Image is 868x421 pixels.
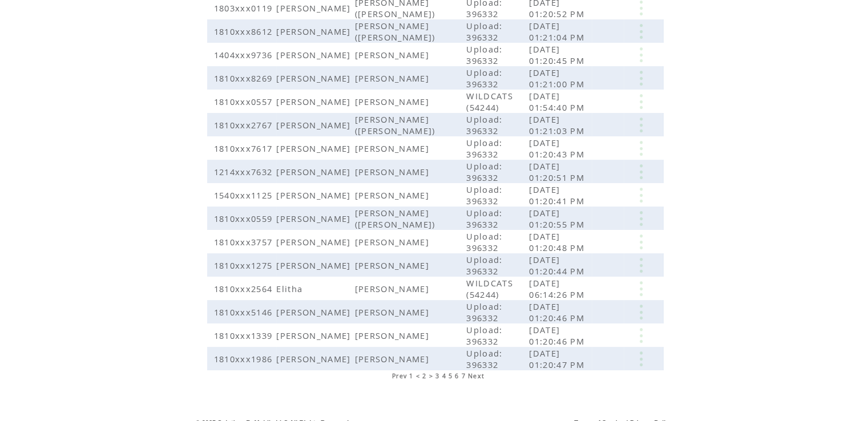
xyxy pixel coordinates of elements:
[276,260,353,271] span: [PERSON_NAME]
[214,119,276,131] span: 1810xxx2767
[214,26,276,37] span: 1810xxx8612
[276,213,353,224] span: [PERSON_NAME]
[529,114,587,136] span: [DATE] 01:21:03 PM
[409,372,413,380] a: 1
[355,114,438,136] span: [PERSON_NAME] ([PERSON_NAME])
[455,372,459,380] a: 6
[214,213,276,224] span: 1810xxx0559
[214,283,276,294] span: 1810xxx2564
[529,254,587,277] span: [DATE] 01:20:44 PM
[466,277,513,300] span: WILDCATS (54244)
[392,372,407,380] a: Prev
[355,236,432,248] span: [PERSON_NAME]
[214,236,276,248] span: 1810xxx3757
[276,330,353,341] span: [PERSON_NAME]
[355,96,432,107] span: [PERSON_NAME]
[466,254,502,277] span: Upload: 396332
[529,160,587,183] span: [DATE] 01:20:51 PM
[214,330,276,341] span: 1810xxx1339
[276,353,353,365] span: [PERSON_NAME]
[276,143,353,154] span: [PERSON_NAME]
[435,372,439,380] a: 3
[214,96,276,107] span: 1810xxx0557
[529,67,587,90] span: [DATE] 01:21:00 PM
[276,49,353,60] span: [PERSON_NAME]
[214,2,276,14] span: 1803xxx0119
[466,347,502,370] span: Upload: 396332
[466,67,502,90] span: Upload: 396332
[355,306,432,318] span: [PERSON_NAME]
[466,301,502,323] span: Upload: 396332
[466,324,502,347] span: Upload: 396332
[355,49,432,60] span: [PERSON_NAME]
[276,306,353,318] span: [PERSON_NAME]
[529,137,587,160] span: [DATE] 01:20:43 PM
[466,137,502,160] span: Upload: 396332
[214,143,276,154] span: 1810xxx7617
[276,26,353,37] span: [PERSON_NAME]
[529,184,587,207] span: [DATE] 01:20:41 PM
[466,207,502,230] span: Upload: 396332
[529,43,587,66] span: [DATE] 01:20:45 PM
[529,90,587,113] span: [DATE] 01:54:40 PM
[276,236,353,248] span: [PERSON_NAME]
[214,49,276,60] span: 1404xxx9736
[276,283,305,294] span: Elitha
[468,372,485,380] a: Next
[466,184,502,207] span: Upload: 396332
[355,72,432,84] span: [PERSON_NAME]
[442,372,446,380] a: 4
[466,160,502,183] span: Upload: 396332
[466,20,502,43] span: Upload: 396332
[466,43,502,66] span: Upload: 396332
[276,2,353,14] span: [PERSON_NAME]
[355,283,432,294] span: [PERSON_NAME]
[466,114,502,136] span: Upload: 396332
[466,230,502,253] span: Upload: 396332
[214,72,276,84] span: 1810xxx8269
[415,372,433,380] span: < 2 >
[355,207,438,230] span: [PERSON_NAME] ([PERSON_NAME])
[355,353,432,365] span: [PERSON_NAME]
[529,207,587,230] span: [DATE] 01:20:55 PM
[276,96,353,107] span: [PERSON_NAME]
[214,166,276,177] span: 1214xxx7632
[214,189,276,201] span: 1540xxx1125
[355,260,432,271] span: [PERSON_NAME]
[449,372,453,380] a: 5
[276,72,353,84] span: [PERSON_NAME]
[466,90,513,113] span: WILDCATS (54244)
[529,301,587,323] span: [DATE] 01:20:46 PM
[214,260,276,271] span: 1810xxx1275
[276,189,353,201] span: [PERSON_NAME]
[355,143,432,154] span: [PERSON_NAME]
[355,330,432,341] span: [PERSON_NAME]
[462,372,466,380] a: 7
[529,277,587,300] span: [DATE] 06:14:26 PM
[276,119,353,131] span: [PERSON_NAME]
[214,353,276,365] span: 1810xxx1986
[529,20,587,43] span: [DATE] 01:21:04 PM
[529,324,587,347] span: [DATE] 01:20:46 PM
[214,306,276,318] span: 1810xxx5146
[529,230,587,253] span: [DATE] 01:20:48 PM
[529,347,587,370] span: [DATE] 01:20:47 PM
[276,166,353,177] span: [PERSON_NAME]
[355,166,432,177] span: [PERSON_NAME]
[355,20,438,43] span: [PERSON_NAME] ([PERSON_NAME])
[355,189,432,201] span: [PERSON_NAME]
